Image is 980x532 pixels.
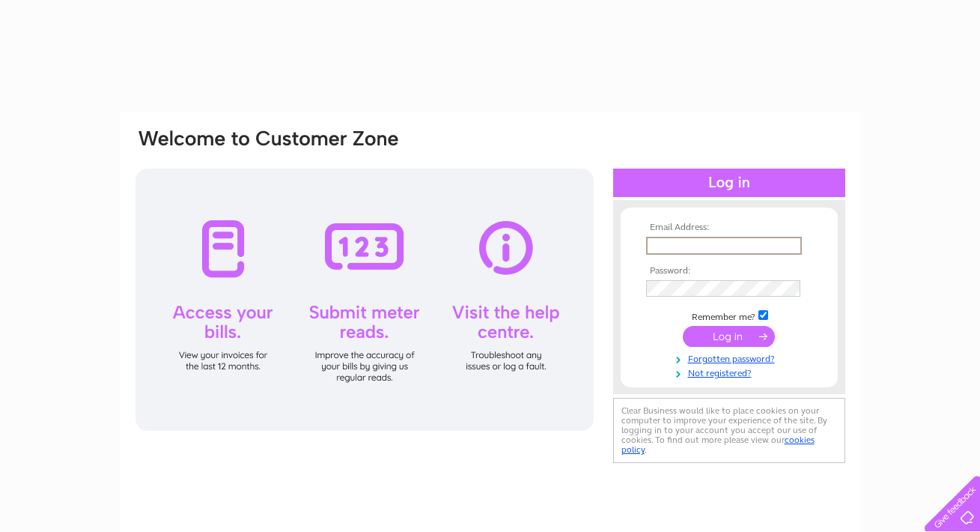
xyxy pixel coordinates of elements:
[683,326,775,347] input: Submit
[642,308,816,323] td: Remember me?
[642,266,816,276] th: Password:
[646,351,816,365] a: Forgotten password?
[613,398,845,463] div: Clear Business would like to place cookies on your computer to improve your experience of the sit...
[646,365,816,379] a: Not registered?
[642,223,816,233] th: Email Address:
[621,435,815,455] a: cookies policy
